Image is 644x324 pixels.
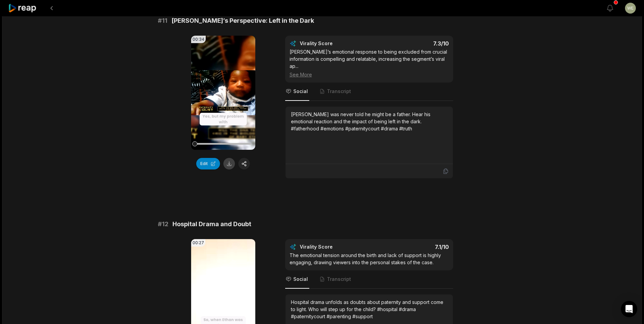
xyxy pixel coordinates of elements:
[300,244,373,250] div: Virality Score
[285,83,453,101] nav: Tabs
[327,276,351,283] span: Transcript
[293,276,308,283] span: Social
[290,252,449,266] div: The emotional tension around the birth and lack of support is highly engaging, drawing viewers in...
[291,299,447,320] div: Hospital drama unfolds as doubts about paternity and support come to light. Who will step up for ...
[291,111,447,132] div: [PERSON_NAME] was never told he might be a father. Hear his emotional reaction and the impact of ...
[621,301,637,317] div: Open Intercom Messenger
[172,219,251,229] span: Hospital Drama and Doubt
[290,71,449,78] div: See More
[376,244,449,250] div: 7.1 /10
[285,270,453,289] nav: Tabs
[158,219,168,229] span: # 12
[293,88,308,95] span: Social
[158,16,167,25] span: # 11
[290,48,449,78] div: [PERSON_NAME]’s emotional response to being excluded from crucial information is compelling and r...
[196,158,220,169] button: Edit
[171,16,314,25] span: [PERSON_NAME]’s Perspective: Left in the Dark
[327,88,351,95] span: Transcript
[191,36,255,150] video: Your browser does not support mp4 format.
[300,40,373,47] div: Virality Score
[376,40,449,47] div: 7.3 /10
